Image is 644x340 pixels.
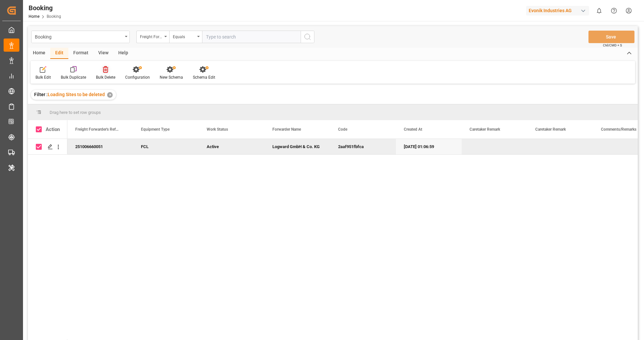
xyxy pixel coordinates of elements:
[199,139,264,154] div: Active
[48,92,105,97] span: Loading Sites to be deleted
[202,31,301,43] input: Type to search
[603,43,622,48] span: Ctrl/CMD + S
[29,3,61,13] div: Booking
[107,92,113,98] div: ✕
[96,74,115,80] div: Bulk Delete
[526,4,592,17] button: Evonik Industries AG
[50,48,68,59] div: Edit
[173,32,195,40] div: Equals
[29,14,39,19] a: Home
[301,31,314,43] button: search button
[31,31,130,43] button: open menu
[35,74,51,80] div: Bulk Edit
[535,127,566,132] span: Caretaker Remark
[526,6,589,15] div: Evonik Industries AG
[61,74,86,80] div: Bulk Duplicate
[125,74,150,80] div: Configuration
[35,32,123,40] div: Booking
[592,3,607,18] button: show 0 new notifications
[50,110,101,115] span: Drag here to set row groups
[470,127,500,132] span: Caretaker Remark
[68,48,93,59] div: Format
[133,139,199,154] div: FCL
[160,74,183,80] div: New Schema
[169,31,202,43] button: open menu
[193,74,215,80] div: Schema Edit
[338,127,347,132] span: Code
[404,127,422,132] span: Created At
[588,31,634,43] button: Save
[207,127,228,132] span: Work Status
[272,127,301,132] span: Forwarder Name
[330,139,396,154] div: 2aaf951fbfca
[46,126,60,132] div: Action
[136,31,169,43] button: open menu
[28,48,50,59] div: Home
[601,127,636,132] span: Comments/Remarks
[93,48,113,59] div: View
[75,127,119,132] span: Freight Forwarder's Reference No.
[113,48,133,59] div: Help
[140,32,162,40] div: Freight Forwarder's Reference No.
[607,3,621,18] button: Help Center
[264,139,330,154] div: Logward GmbH & Co. KG
[28,139,67,155] div: Press SPACE to deselect this row.
[141,127,170,132] span: Equipment Type
[34,92,48,97] span: Filter :
[396,139,462,154] div: [DATE] 01:06:59
[67,139,133,154] div: 251006660051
